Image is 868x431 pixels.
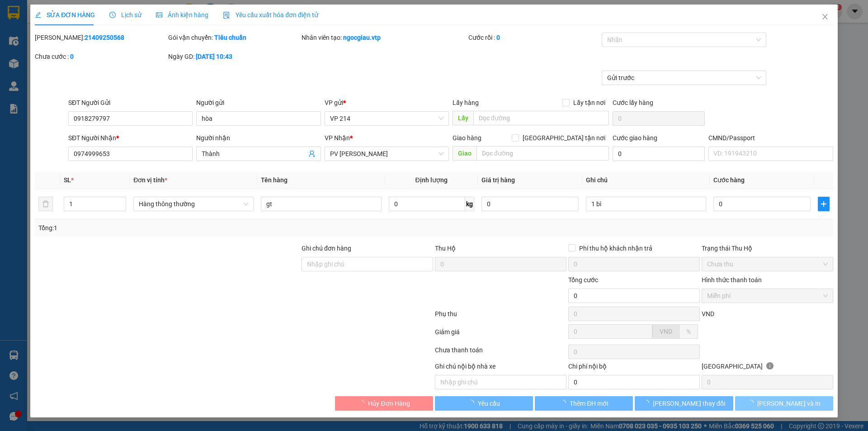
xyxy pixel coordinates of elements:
[453,146,476,161] span: Giao
[686,328,691,335] span: %
[35,12,41,18] span: edit
[35,33,166,43] div: [PERSON_NAME]:
[156,12,162,18] span: picture
[64,176,71,184] span: SL
[468,33,600,43] div: Cước rồi :
[476,146,609,161] input: Dọc đường
[560,400,570,406] span: loading
[358,400,368,406] span: loading
[343,34,381,41] b: ngocgiau.vtp
[214,34,246,41] b: Tiêu chuẩn
[168,33,300,43] div: Gói vận chuyển:
[519,133,609,143] span: [GEOGRAPHIC_DATA] tận nơi
[415,176,448,184] span: Định lượng
[473,111,609,125] input: Dọc đường
[568,276,598,284] span: Tổng cước
[35,11,95,19] span: SỬA ĐƠN HÀNG
[465,197,474,211] span: kg
[576,243,656,253] span: Phí thu hộ khách nhận trả
[713,176,745,184] span: Cước hàng
[335,396,433,411] button: Hủy Đơn Hàng
[613,99,653,106] label: Cước lấy hàng
[133,176,167,184] span: Đơn vị tính
[453,134,481,142] span: Giao hàng
[481,176,515,184] span: Giá trị hàng
[818,200,829,208] span: plus
[707,257,828,271] span: Chưa thu
[812,5,838,30] button: Close
[325,98,449,108] div: VP gửi
[708,133,833,143] div: CMND/Passport
[196,98,321,108] div: Người gửi
[635,396,733,411] button: [PERSON_NAME] thay đổi
[139,197,248,211] span: Hàng thông thường
[330,147,443,161] span: PV Gia Nghĩa
[747,400,757,406] span: loading
[607,71,761,85] span: Gửi trước
[435,245,456,252] span: Thu Hộ
[434,309,567,325] div: Phụ thu
[702,361,833,375] div: [GEOGRAPHIC_DATA]
[435,396,533,411] button: Yêu cầu
[68,133,193,143] div: SĐT Người Nhận
[766,362,774,369] span: info-circle
[325,134,350,142] span: VP Nhận
[302,257,433,271] input: Ghi chú đơn hàng
[757,398,821,408] span: [PERSON_NAME] và In
[818,197,830,211] button: plus
[435,375,566,389] input: Nhập ghi chú
[653,398,725,408] span: [PERSON_NAME] thay đổi
[168,52,300,62] div: Ngày GD:
[535,396,633,411] button: Thêm ĐH mới
[453,111,473,125] span: Lấy
[613,134,657,142] label: Cước giao hàng
[38,223,335,233] div: Tổng: 1
[453,99,479,106] span: Lấy hàng
[735,396,833,411] button: [PERSON_NAME] và In
[613,147,705,161] input: Cước giao hàng
[435,361,566,375] div: Ghi chú nội bộ nhà xe
[196,133,321,143] div: Người nhận
[368,398,410,408] span: Hủy Đơn Hàng
[223,11,318,19] span: Yêu cầu xuất hóa đơn điện tử
[302,33,467,43] div: Nhân viên tạo:
[582,171,710,189] th: Ghi chú
[434,345,567,361] div: Chưa thanh toán
[478,398,500,408] span: Yêu cầu
[586,197,706,211] input: Ghi Chú
[35,52,166,62] div: Chưa cước :
[496,34,500,41] b: 0
[109,12,116,18] span: clock-circle
[261,176,288,184] span: Tên hàng
[702,310,714,317] span: VND
[302,245,351,252] label: Ghi chú đơn hàng
[196,53,232,60] b: [DATE] 10:43
[308,150,316,157] span: user-add
[613,111,705,126] input: Cước lấy hàng
[68,98,193,108] div: SĐT Người Gửi
[38,197,53,211] button: delete
[702,243,833,253] div: Trạng thái Thu Hộ
[643,400,653,406] span: loading
[570,98,609,108] span: Lấy tận nơi
[70,53,74,60] b: 0
[109,11,142,19] span: Lịch sử
[821,13,829,20] span: close
[702,276,762,284] label: Hình thức thanh toán
[468,400,478,406] span: loading
[568,361,700,375] div: Chi phí nội bộ
[330,112,443,125] span: VP 214
[85,34,124,41] b: 21409250568
[434,327,567,343] div: Giảm giá
[660,328,672,335] span: VND
[223,12,230,19] img: icon
[156,11,208,19] span: Ảnh kiện hàng
[570,398,608,408] span: Thêm ĐH mới
[261,197,381,211] input: VD: Bàn, Ghế
[707,289,828,303] span: Miễn phí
